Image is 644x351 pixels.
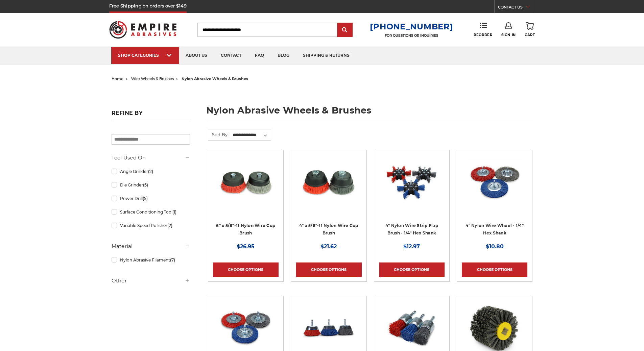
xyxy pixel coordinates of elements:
[302,155,356,209] img: 4" x 5/8"-11 Nylon Wire Cup Brushes
[112,154,190,162] h5: Tool Used On
[148,169,153,174] span: (2)
[112,193,190,204] a: Power Drill(5)
[385,223,438,236] a: 4" Nylon Wire Strip Flap Brush - 1/4" Hex Shank
[525,33,535,37] span: Cart
[385,155,439,209] img: 4 inch strip flap brush
[170,257,175,262] span: (7)
[296,262,361,277] a: Choose Options
[379,262,445,277] a: Choose Options
[219,155,273,209] img: 6" x 5/8"-11 Nylon Wire Wheel Cup Brushes
[379,155,445,221] a: 4 inch strip flap brush
[143,196,148,201] span: (5)
[112,220,190,231] a: Variable Speed Polisher(2)
[462,262,527,277] a: Choose Options
[112,110,190,120] h5: Refine by
[172,209,176,215] span: (1)
[338,23,352,37] input: Submit
[112,254,190,266] a: Nylon Abrasive Filament(7)
[474,33,492,37] span: Reorder
[213,155,279,221] a: 6" x 5/8"-11 Nylon Wire Wheel Cup Brushes
[213,262,279,277] a: Choose Options
[299,223,358,236] a: 4" x 5/8"-11 Nylon Wire Cup Brush
[112,242,190,250] h5: Material
[296,155,361,221] a: 4" x 5/8"-11 Nylon Wire Cup Brushes
[466,223,524,236] a: 4" Nylon Wire Wheel - 1/4" Hex Shank
[474,22,492,37] a: Reorder
[237,243,255,250] span: $26.95
[216,223,275,236] a: 6" x 5/8"-11 Nylon Wire Cup Brush
[498,3,535,13] a: CONTACT US
[271,47,296,64] a: blog
[112,166,190,177] a: Angle Grinder(2)
[248,47,271,64] a: faq
[109,17,177,43] img: Empire Abrasives
[118,53,172,58] div: SHOP CATEGORIES
[370,33,453,38] p: FOR QUESTIONS OR INQUIRIES
[179,47,214,64] a: about us
[486,243,504,250] span: $10.80
[112,76,123,81] a: home
[370,22,453,31] a: [PHONE_NUMBER]
[468,155,522,209] img: 4 inch nylon wire wheel for drill
[501,33,516,37] span: Sign In
[462,155,527,221] a: 4 inch nylon wire wheel for drill
[167,223,172,228] span: (2)
[214,47,248,64] a: contact
[206,106,533,120] h1: nylon abrasive wheels & brushes
[143,182,148,187] span: (5)
[320,243,337,250] span: $21.62
[112,179,190,191] a: Die Grinder(5)
[296,47,356,64] a: shipping & returns
[208,129,229,140] label: Sort By:
[112,206,190,218] a: Surface Conditioning Tool(1)
[232,130,271,140] select: Sort By:
[182,76,248,81] span: nylon abrasive wheels & brushes
[112,277,190,285] h5: Other
[403,243,420,250] span: $12.97
[525,22,535,37] a: Cart
[131,76,174,81] a: wire wheels & brushes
